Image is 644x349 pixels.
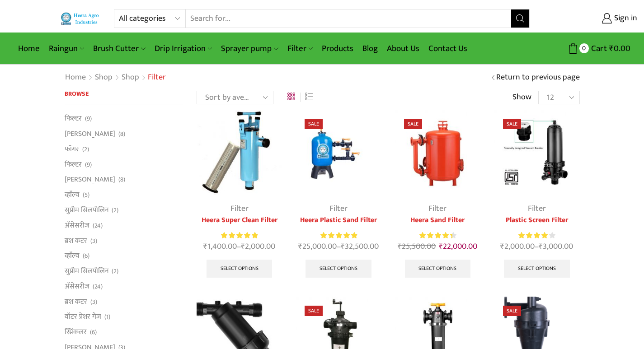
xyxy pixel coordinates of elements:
a: फॉगर [65,141,79,157]
a: Plastic Screen Filter [494,215,579,226]
span: Rated out of 5 [320,231,357,240]
span: – [296,241,381,253]
h1: Filter [148,73,166,83]
a: Home [14,38,44,59]
img: Heera Sand Filter [395,110,480,195]
bdi: 22,000.00 [439,240,477,253]
a: Filter [283,38,317,59]
span: Sale [503,306,521,316]
a: Contact Us [424,38,472,59]
span: ₹ [298,240,302,253]
span: Sale [305,119,323,129]
bdi: 2,000.00 [500,240,535,253]
bdi: 0.00 [609,42,630,56]
a: Blog [358,38,382,59]
img: Heera-super-clean-filter [197,110,282,195]
span: Sale [305,306,323,316]
a: Filter [528,202,546,215]
a: Raingun [44,38,89,59]
span: (5) [83,191,89,200]
a: Sprayer pump [216,38,282,59]
span: (2) [112,267,118,276]
span: (3) [90,237,97,246]
a: अ‍ॅसेसरीज [65,279,89,294]
span: ₹ [341,240,345,253]
a: Filter [329,202,348,215]
span: ₹ [439,240,443,253]
a: वॉटर प्रेशर गेज [65,309,101,325]
a: Drip Irrigation [150,38,216,59]
span: (3) [90,298,97,307]
div: Rated 4.00 out of 5 [518,231,555,240]
bdi: 25,500.00 [398,240,436,253]
bdi: 25,000.00 [298,240,337,253]
a: Heera Sand Filter [395,215,480,226]
a: Select options for “Heera Super Clean Filter” [207,260,273,278]
a: फिल्टर [65,113,82,126]
span: (9) [85,160,92,169]
a: 0 Cart ₹0.00 [539,40,630,57]
span: – [197,241,282,253]
span: ₹ [539,240,543,253]
span: 0 [579,43,589,53]
a: Sign in [543,10,637,27]
a: सुप्रीम सिलपोलिन [65,202,108,218]
select: Shop order [197,91,273,104]
a: [PERSON_NAME] [65,172,115,187]
span: (8) [118,175,125,184]
a: अ‍ॅसेसरीज [65,218,89,233]
a: Filter [230,202,249,215]
a: सुप्रीम सिलपोलिन [65,264,108,279]
a: Heera Super Clean Filter [197,215,282,226]
span: (2) [112,206,118,215]
span: Show [512,92,531,103]
bdi: 3,000.00 [539,240,573,253]
span: (6) [83,251,89,261]
a: Shop [94,72,113,84]
span: Sign in [612,13,637,24]
a: Return to previous page [496,72,580,84]
span: – [494,241,579,253]
div: Rated 5.00 out of 5 [320,231,357,240]
div: Rated 5.00 out of 5 [221,231,258,240]
a: Heera Plastic Sand Filter [296,215,381,226]
bdi: 2,000.00 [241,240,275,253]
span: (2) [82,145,89,154]
img: Plastic Screen Filter [494,110,579,195]
a: Home [65,72,86,84]
span: Rated out of 5 [221,231,258,240]
span: Browse [65,88,89,99]
a: Filter [428,202,447,215]
a: About Us [382,38,424,59]
span: ₹ [203,240,207,253]
a: Select options for “Heera Plastic Sand Filter” [306,260,371,278]
a: Shop [121,72,140,84]
span: Sale [503,119,521,129]
a: व्हाॅल्व [65,248,80,264]
span: (24) [93,221,103,230]
a: [PERSON_NAME] [65,126,115,142]
a: फिल्टर [65,157,82,172]
bdi: 1,400.00 [203,240,237,253]
nav: Breadcrumb [65,72,166,84]
span: (24) [93,282,103,291]
a: Select options for “Heera Sand Filter” [405,260,471,278]
span: Sale [404,119,422,129]
a: ब्रश कटर [65,233,87,248]
img: Heera Plastic Sand Filter [296,110,381,195]
a: Brush Cutter [89,38,150,59]
div: Rated 4.50 out of 5 [419,231,456,240]
input: Search for... [186,9,512,28]
a: व्हाॅल्व [65,187,80,203]
a: स्प्रिंकलर [65,325,87,340]
span: ₹ [398,240,402,253]
a: Select options for “Plastic Screen Filter” [504,260,570,278]
span: Rated out of 5 [419,231,452,240]
span: ₹ [500,240,504,253]
span: (8) [118,130,125,139]
span: Rated out of 5 [518,231,548,240]
span: (9) [85,114,92,123]
span: (1) [104,312,110,321]
span: Cart [589,42,607,55]
span: (6) [90,328,97,337]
